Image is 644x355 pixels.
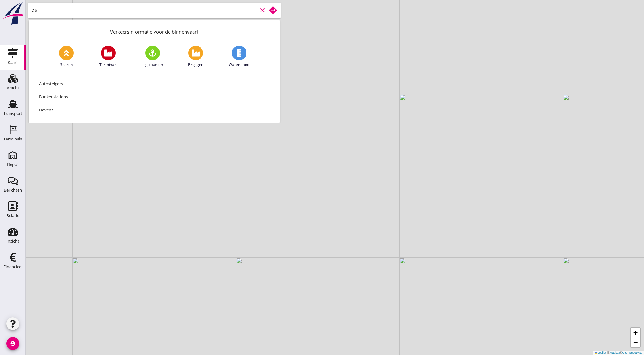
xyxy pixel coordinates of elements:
[142,62,163,68] span: Ligplaatsen
[595,351,606,354] a: Leaflet
[4,188,22,192] div: Berichten
[59,46,74,68] a: Sluizen
[4,111,22,116] div: Transport
[29,20,280,41] div: Verkeersinformatie voor de binnenvaart
[99,62,117,68] span: Terminals
[188,46,203,68] a: Bruggen
[622,351,642,354] a: OpenStreetMap
[39,93,270,101] div: Bunkerstations
[7,162,19,167] div: Depot
[229,62,249,68] span: Waterstand
[1,2,24,25] img: logo-small.a267ee39.svg
[6,214,19,218] div: Relatie
[8,60,18,64] div: Kaart
[6,239,19,243] div: Inzicht
[7,86,19,90] div: Vracht
[633,329,638,336] span: +
[607,351,608,354] span: |
[631,337,640,347] a: Zoom out
[142,46,163,68] a: Ligplaatsen
[4,265,22,269] div: Financieel
[39,106,270,114] div: Havens
[60,62,73,68] span: Sluizen
[633,338,638,346] span: −
[39,80,270,87] div: Autosteigers
[631,328,640,337] a: Zoom in
[4,137,22,141] div: Terminals
[99,46,117,68] a: Terminals
[259,6,266,14] i: clear
[610,351,620,354] a: Mapbox
[6,337,19,350] i: account_circle
[32,5,257,15] input: Zoek faciliteit
[229,46,249,68] a: Waterstand
[593,351,644,355] div: © ©
[188,62,203,68] span: Bruggen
